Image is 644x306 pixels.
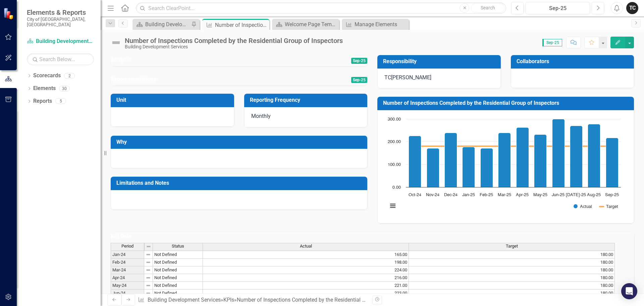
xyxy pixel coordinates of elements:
div: Open Intercom Messenger [621,283,637,299]
text: Sep-25 [605,193,619,197]
img: ClearPoint Strategy [3,8,15,19]
td: 180.00 [409,290,615,297]
text: 100.00 [388,163,401,167]
text: May-25 [533,193,547,197]
td: Not Defined [153,282,203,290]
text: 0.00 [392,185,401,190]
path: Jul-25, 269. Actual. [570,126,583,187]
img: 8DAGhfEEPCf229AAAAAElFTkSuQmCC [146,244,151,249]
div: Welcome Page Template [285,20,337,29]
h3: Why [116,139,364,145]
path: Mar-25, 238. Actual. [498,133,511,187]
td: Jun-24 [111,290,144,297]
img: 8DAGhfEEPCf229AAAAAElFTkSuQmCC [146,291,151,296]
td: 198.00 [203,259,409,266]
svg: Interactive chart [384,116,624,216]
a: Welcome Page Template [274,20,337,29]
span: Sep-25 [351,58,367,64]
path: Apr-25, 263. Actual. [517,128,529,187]
div: Sep-25 [528,4,588,12]
td: Not Defined [153,251,203,259]
td: 180.00 [409,282,615,290]
text: Jan-25 [462,193,475,197]
button: Show Actual [574,204,592,209]
td: Jan-24 [111,251,144,259]
button: TC [626,2,638,14]
text: Feb-25 [480,193,493,197]
path: Nov-24, 170. Actual. [427,148,439,187]
div: 5 [55,98,66,104]
td: Not Defined [153,274,203,282]
td: 223.00 [203,290,409,297]
td: May-24 [111,282,144,290]
td: 224.00 [203,266,409,274]
div: Number of Inspections Completed by the Residential Group of Inspectors [125,37,343,44]
td: Not Defined [153,290,203,297]
span: Search [481,5,495,10]
img: 8DAGhfEEPCf229AAAAAElFTkSuQmCC [146,283,151,288]
div: Building Development Services [125,44,343,49]
img: 8DAGhfEEPCf229AAAAAElFTkSuQmCC [146,275,151,280]
span: Status [172,244,184,249]
img: 8DAGhfEEPCf229AAAAAElFTkSuQmCC [146,252,151,257]
td: 216.00 [203,274,409,282]
div: 2 [64,73,75,79]
h3: Recommendations [111,76,301,82]
input: Search Below... [27,53,94,65]
td: Feb-24 [111,259,144,266]
text: Mar-25 [498,193,511,197]
a: Reports [33,97,52,105]
td: Not Defined [153,259,203,266]
path: Aug-25, 277. Actual. [588,124,600,187]
a: Manage Elements [343,20,407,29]
g: Actual, series 1 of 2. Bar series with 12 bars. [409,119,619,187]
path: Jan-25, 177. Actual. [463,147,475,187]
h3: Responsibility [383,58,497,64]
td: 180.00 [409,259,615,266]
path: Oct-24, 225. Actual. [409,136,421,187]
button: Search [471,3,504,13]
small: City of [GEOGRAPHIC_DATA], [GEOGRAPHIC_DATA] [27,16,94,28]
td: 180.00 [409,266,615,274]
a: KPIs [223,297,234,303]
text: Jun-25 [552,193,565,197]
h3: Analysis [111,57,255,63]
img: 8DAGhfEEPCf229AAAAAElFTkSuQmCC [146,267,151,273]
h3: Collaborators [517,58,631,64]
h3: KPI Data [111,233,634,239]
a: Building Development Services [134,20,190,29]
img: Not Defined [111,37,121,48]
path: Feb-25, 171. Actual. [481,148,493,187]
button: View chart menu, Chart [388,201,397,211]
text: Aug-25 [587,193,601,197]
h3: Reporting Frequency [250,97,364,103]
text: Apr-25 [516,193,529,197]
div: Number of Inspections Completed by the Residential Group of Inspectors [215,21,268,29]
path: Dec-24, 238. Actual. [445,133,457,187]
div: Monthly [244,107,368,127]
button: Sep-25 [526,2,590,14]
td: Apr-24 [111,274,144,282]
div: 30 [59,86,70,91]
td: 221.00 [203,282,409,290]
text: 300.00 [388,117,401,122]
path: Sep-25, 217. Actual. [606,138,619,187]
text: Nov-24 [426,193,439,197]
a: Building Development Services [27,38,94,45]
a: Scorecards [33,72,61,80]
input: Search ClearPoint... [136,2,506,14]
div: » » [138,296,367,304]
span: Sep-25 [542,39,562,46]
path: May-25, 231. Actual. [534,135,547,187]
td: 180.00 [409,251,615,259]
div: [PERSON_NAME] [391,74,431,82]
div: Building Development Services [145,20,190,29]
span: Actual [300,244,312,249]
text: [DATE]-25 [566,193,586,197]
td: Mar-24 [111,266,144,274]
img: 8DAGhfEEPCf229AAAAAElFTkSuQmCC [146,260,151,265]
span: Sep-25 [351,77,367,83]
path: Jun-25, 300. Actual. [552,119,565,187]
h3: Unit [116,97,231,103]
a: Building Development Services [148,297,221,303]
